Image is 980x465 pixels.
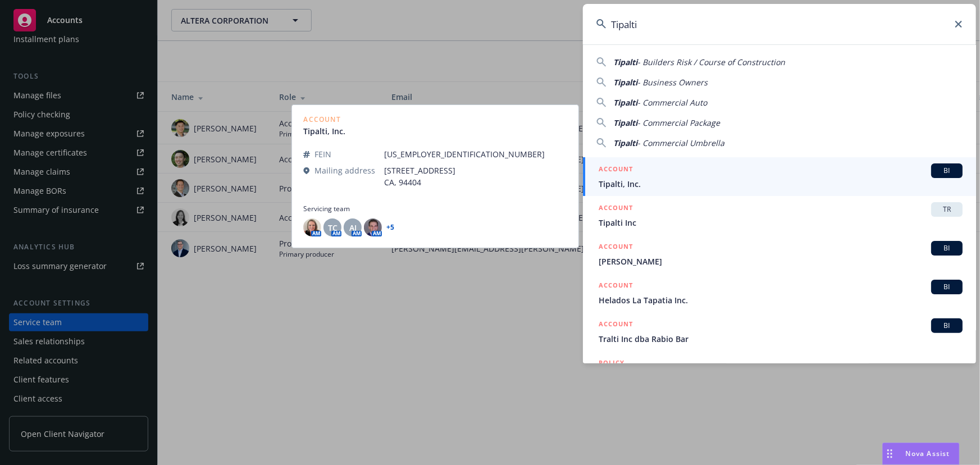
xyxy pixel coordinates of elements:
[882,443,960,465] button: Nova Assist
[936,166,958,176] span: BI
[613,57,637,67] span: Tipalti
[583,351,976,399] a: POLICY
[583,312,976,351] a: ACCOUNTBITralti Inc dba Rabio Bar
[936,204,958,215] span: TR
[637,138,724,148] span: - Commercial Umbrella
[599,163,633,177] h5: ACCOUNT
[583,196,976,235] a: ACCOUNTTRTipalti Inc
[599,280,633,293] h5: ACCOUNT
[936,243,958,253] span: BI
[599,217,963,229] span: Tipalti Inc
[583,235,976,273] a: ACCOUNTBI[PERSON_NAME]
[906,449,950,458] span: Nova Assist
[599,318,633,332] h5: ACCOUNT
[599,357,625,368] h5: POLICY
[599,256,963,267] span: [PERSON_NAME]
[613,77,637,88] span: Tipalti
[583,273,976,312] a: ACCOUNTBIHelados La Tapatia Inc.
[583,4,976,44] input: Search...
[637,117,720,128] span: - Commercial Package
[599,333,963,345] span: Tralti Inc dba Rabio Bar
[599,294,963,306] span: Helados La Tapatia Inc.
[637,77,708,88] span: - Business Owners
[936,282,958,292] span: BI
[613,138,637,148] span: Tipalti
[883,443,897,464] div: Drag to move
[936,321,958,331] span: BI
[637,97,707,108] span: - Commercial Auto
[583,157,976,196] a: ACCOUNTBITipalti, Inc.
[599,241,633,254] h5: ACCOUNT
[613,97,637,108] span: Tipalti
[637,57,785,67] span: - Builders Risk / Course of Construction
[599,178,963,190] span: Tipalti, Inc.
[599,202,633,216] h5: ACCOUNT
[613,117,637,128] span: Tipalti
